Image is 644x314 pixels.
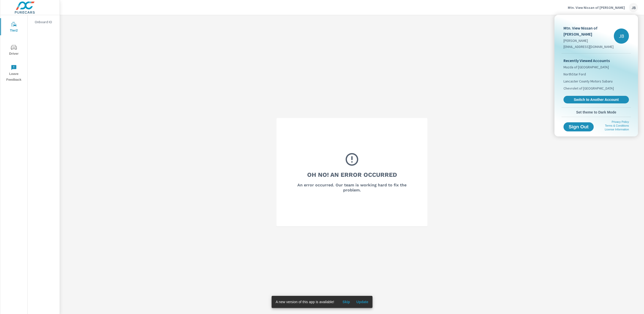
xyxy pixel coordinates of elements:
[563,38,614,43] p: [PERSON_NAME]
[563,25,614,37] p: Mtn. View Nissan of [PERSON_NAME]
[563,96,629,103] a: Switch to Another Account
[568,125,590,129] span: Sign Out
[563,58,629,64] p: Recently Viewed Accounts
[563,79,613,84] span: Lancaster County Motors Subaru
[605,124,629,127] a: Terms & Conditions
[563,65,609,70] span: Mazda of [GEOGRAPHIC_DATA]
[605,128,629,131] a: License Information
[563,122,594,131] button: Sign Out
[563,72,586,77] span: NorthStar Ford
[563,44,614,49] p: [EMAIL_ADDRESS][DOMAIN_NAME]
[566,97,626,102] span: Switch to Another Account
[614,28,629,44] div: JB
[563,86,614,91] span: Chevrolet of [GEOGRAPHIC_DATA]
[561,108,631,117] button: Set theme to Dark Mode
[612,120,629,123] a: Privacy Policy
[563,110,629,115] span: Set theme to Dark Mode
